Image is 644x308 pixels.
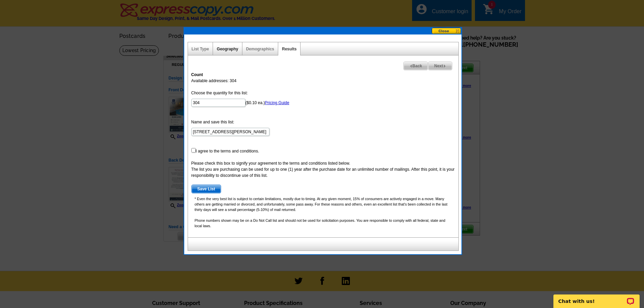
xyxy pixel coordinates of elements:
[443,65,446,68] img: button-next-arrow-gray.png
[246,47,274,51] a: Demographics
[191,218,455,229] p: Phone numbers shown may be on a Do Not Call list and should not be used for solicitation purposes...
[192,185,221,193] span: Save List
[192,47,209,51] a: List Type
[217,47,238,51] a: Geography
[191,119,234,125] label: Name and save this list:
[191,72,203,77] strong: Count
[191,90,455,193] form: ($0.10 ea.) I agree to the terms and conditions.
[403,62,428,70] a: Back
[188,68,458,237] div: Available addresses: 304
[549,287,644,308] iframe: LiveChat chat widget
[191,185,221,193] button: Save List
[428,62,452,70] a: Next
[404,62,428,70] span: Back
[409,65,412,68] img: button-prev-arrow-gray.png
[191,160,455,179] div: Please check this box to signify your agreement to the terms and conditions listed below. The lis...
[191,90,248,96] label: Choose the quantity for this list:
[191,196,455,212] p: * Even the very best list is subject to certain limitations, mostly due to timing. At any given m...
[265,100,289,105] a: Pricing Guide
[282,47,296,51] a: Results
